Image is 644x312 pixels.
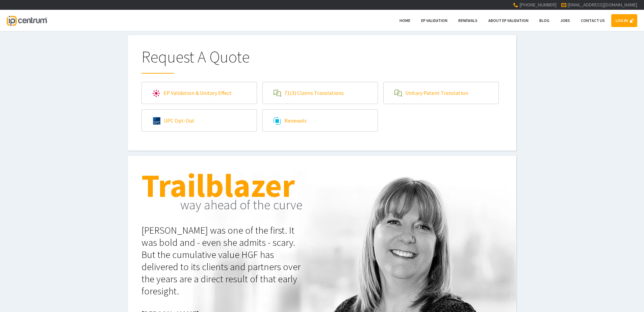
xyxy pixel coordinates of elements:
a: Blog [535,14,554,27]
a: Renewals [263,110,378,131]
span: EP Validation [421,18,447,23]
img: upc.svg [153,117,160,125]
span: Home [400,18,410,23]
span: Jobs [560,18,570,23]
a: Jobs [556,14,574,27]
a: UPC Opt-Out [142,110,257,131]
a: About EP Validation [484,14,533,27]
span: Contact Us [581,18,605,23]
a: Contact Us [576,14,609,27]
a: LOG IN [611,14,637,27]
span: Renewals [458,18,478,23]
a: EP Validation & Unitary Effect [142,82,257,104]
a: Home [395,14,415,27]
a: 71(3) Claims Translations [263,82,378,104]
h1: Request A Quote [141,49,503,74]
span: About EP Validation [488,18,529,23]
a: [EMAIL_ADDRESS][DOMAIN_NAME] [567,2,637,8]
a: IP Centrum [7,10,47,31]
span: [PHONE_NUMBER] [519,2,557,8]
a: Renewals [454,14,482,27]
span: Blog [539,18,549,23]
a: Unitary Patent Translation [384,82,498,104]
a: EP Validation [417,14,452,27]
